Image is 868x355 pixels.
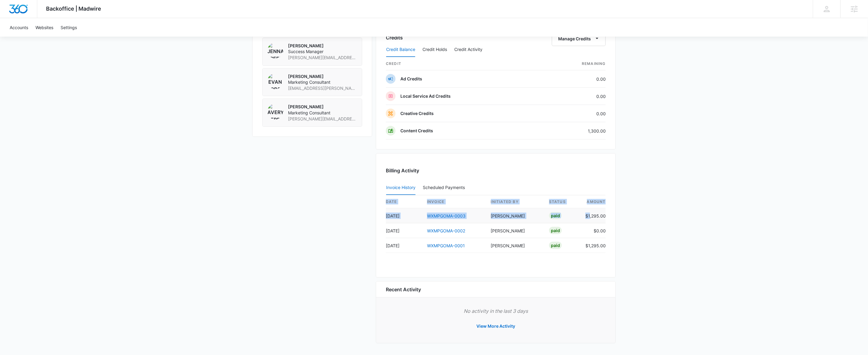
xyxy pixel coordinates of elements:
[46,5,101,12] span: Backoffice | Madwire
[288,43,357,49] p: [PERSON_NAME]
[542,105,606,122] td: 0.00
[581,238,606,253] td: $1,295.00
[288,73,357,79] p: [PERSON_NAME]
[549,227,562,234] div: Paid
[427,228,465,233] a: WXMPGOMA-0002
[267,43,283,59] img: Jenna Freeman
[486,208,544,223] td: [PERSON_NAME]
[386,208,422,223] td: [DATE]
[552,32,606,46] button: Manage Credits
[400,110,434,117] p: Creative Credits
[400,128,433,134] p: Content Credits
[386,238,422,253] td: [DATE]
[386,42,415,57] button: Credit Balance
[542,88,606,105] td: 0.00
[32,18,57,37] a: Websites
[386,307,606,315] p: No activity in the last 3 days
[423,185,467,190] div: Scheduled Payments
[581,223,606,238] td: $0.00
[288,110,357,116] span: Marketing Consultant
[267,104,283,120] img: Avery Berryman
[581,195,606,208] th: amount
[288,55,357,61] span: [PERSON_NAME][EMAIL_ADDRESS][PERSON_NAME][DOMAIN_NAME]
[386,34,403,41] h3: Credits
[386,223,422,238] td: [DATE]
[288,116,357,122] span: [PERSON_NAME][EMAIL_ADDRESS][PERSON_NAME][DOMAIN_NAME]
[288,85,357,91] span: [EMAIL_ADDRESS][PERSON_NAME][DOMAIN_NAME]
[544,195,581,208] th: status
[427,213,465,218] a: WXMPGOMA-0003
[6,18,32,37] a: Accounts
[386,181,416,195] button: Invoice History
[454,42,482,57] button: Credit Activity
[470,319,521,333] button: View More Activity
[581,208,606,223] td: $1,295.00
[549,242,562,249] div: Paid
[288,104,357,110] p: [PERSON_NAME]
[288,49,357,55] span: Success Manager
[386,195,422,208] th: date
[542,70,606,88] td: 0.00
[400,76,422,82] p: Ad Credits
[486,223,544,238] td: [PERSON_NAME]
[386,286,421,293] h6: Recent Activity
[422,195,486,208] th: invoice
[427,243,465,248] a: WXMPGOMA-0001
[288,79,357,85] span: Marketing Consultant
[549,212,562,219] div: Paid
[267,73,283,89] img: Evan Rodriguez
[386,167,606,174] h3: Billing Activity
[486,195,544,208] th: Initiated By
[386,57,542,70] th: credit
[486,238,544,253] td: [PERSON_NAME]
[542,57,606,70] th: Remaining
[422,42,447,57] button: Credit Holds
[542,122,606,140] td: 1,300.00
[57,18,81,37] a: Settings
[400,93,451,99] p: Local Service Ad Credits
